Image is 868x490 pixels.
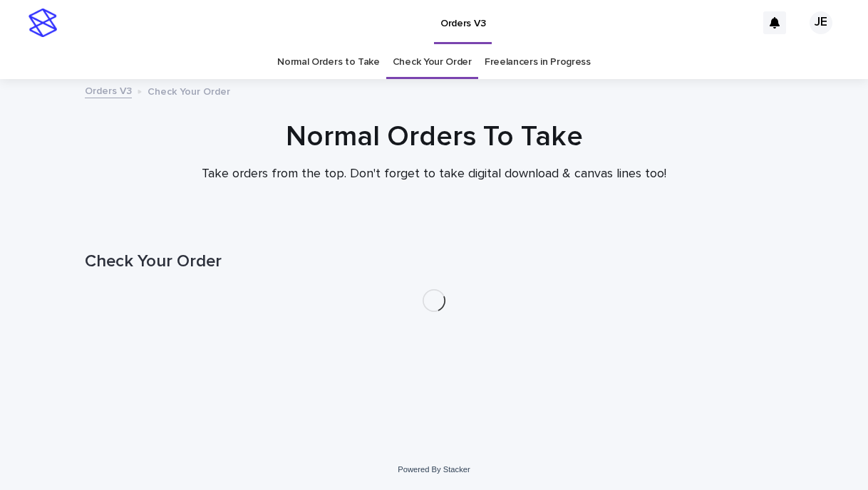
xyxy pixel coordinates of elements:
div: JE [810,11,832,34]
img: stacker-logo-s-only.png [29,9,57,37]
a: Normal Orders to Take [277,46,380,79]
p: Take orders from the top. Don't forget to take digital download & canvas lines too! [149,167,719,182]
p: Check Your Order [148,83,230,98]
h1: Normal Orders To Take [85,120,783,154]
a: Freelancers in Progress [485,46,591,79]
h1: Check Your Order [85,251,783,272]
a: Orders V3 [85,82,132,98]
a: Check Your Order [393,46,472,79]
a: Powered By Stacker [398,465,470,474]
